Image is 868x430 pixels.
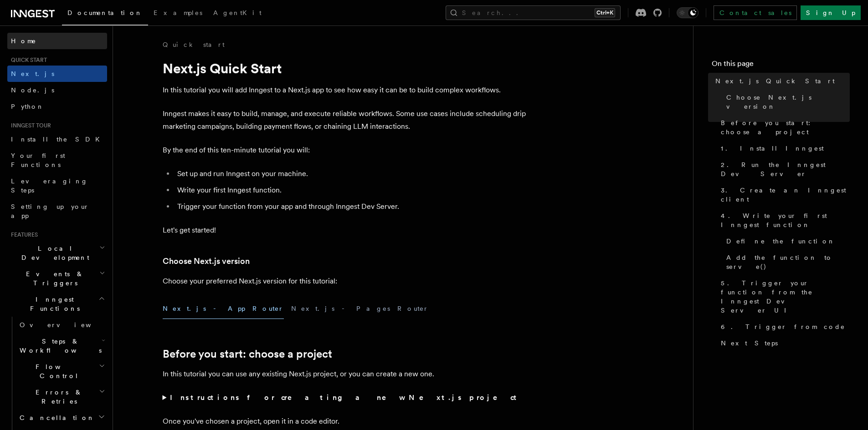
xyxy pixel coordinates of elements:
span: Inngest Functions [7,295,98,313]
p: In this tutorial you can use any existing Next.js project, or you can create a new one. [163,368,527,380]
a: 2. Run the Inngest Dev Server [717,157,850,182]
span: Examples [154,9,202,16]
a: Choose Next.js version [163,255,250,268]
button: Toggle dark mode [677,7,699,18]
span: 3. Create an Inngest client [721,186,850,204]
span: 5. Trigger your function from the Inngest Dev Server UI [721,278,850,315]
a: 4. Write your first Inngest function [717,207,850,233]
span: 2. Run the Inngest Dev Server [721,160,850,178]
a: 5. Trigger your function from the Inngest Dev Server UI [717,275,850,319]
span: Overview [20,321,113,329]
span: Next Steps [721,339,778,348]
a: Python [7,98,107,115]
p: In this tutorial you will add Inngest to a Next.js app to see how easy it can be to build complex... [163,84,527,96]
a: Next.js Quick Start [712,73,850,89]
strong: Instructions for creating a new Next.js project [170,393,520,402]
button: Next.js - App Router [163,298,284,319]
p: Inngest makes it easy to build, manage, and execute reliable workflows. Some use cases include sc... [163,107,527,133]
a: Contact sales [714,5,797,20]
a: Sign Up [801,5,861,20]
span: Next.js [11,70,54,77]
span: Events & Triggers [7,269,99,288]
span: Define the function [726,237,835,246]
button: Inngest Functions [7,291,107,317]
span: Install the SDK [11,136,105,143]
span: Steps & Workflows [16,337,102,355]
span: Flow Control [16,362,99,380]
a: Next Steps [717,335,850,351]
h1: Next.js Quick Start [163,60,527,76]
a: Examples [148,3,208,25]
a: Define the function [723,233,850,249]
span: Python [11,103,44,110]
h4: On this page [712,58,850,73]
span: Next.js Quick Start [715,76,835,86]
span: 1. Install Inngest [721,144,824,153]
button: Events & Triggers [7,266,107,291]
span: Local Development [7,244,99,262]
a: Node.js [7,82,107,98]
span: 6. Trigger from code [721,322,845,331]
a: Overview [16,317,107,333]
p: Choose your preferred Next.js version for this tutorial: [163,275,527,288]
li: Trigger your function from your app and through Inngest Dev Server. [175,200,527,213]
button: Cancellation [16,410,107,426]
span: Inngest tour [7,122,51,129]
a: Your first Functions [7,147,107,173]
span: Setting up your app [11,203,89,219]
span: Add the function to serve() [726,253,850,271]
a: AgentKit [208,3,267,25]
a: Documentation [62,3,148,25]
span: Documentation [67,9,143,16]
p: By the end of this ten-minute tutorial you will: [163,144,527,157]
button: Errors & Retries [16,384,107,410]
a: 3. Create an Inngest client [717,182,850,207]
button: Search...Ctrl+K [446,5,621,20]
li: Set up and run Inngest on your machine. [175,167,527,180]
a: Quick start [163,40,225,49]
a: 1. Install Inngest [717,140,850,157]
span: Features [7,231,38,238]
button: Local Development [7,240,107,266]
span: Choose Next.js version [726,93,850,111]
li: Write your first Inngest function. [175,184,527,197]
a: Before you start: choose a project [163,348,332,360]
a: Before you start: choose a project [717,115,850,140]
a: Setting up your app [7,198,107,224]
p: Let's get started! [163,224,527,237]
span: 4. Write your first Inngest function [721,211,850,229]
button: Steps & Workflows [16,333,107,359]
a: Add the function to serve() [723,249,850,275]
p: Once you've chosen a project, open it in a code editor. [163,415,527,428]
kbd: Ctrl+K [595,8,615,17]
span: Quick start [7,56,47,64]
a: Leveraging Steps [7,173,107,198]
summary: Instructions for creating a new Next.js project [163,391,527,404]
span: Your first Functions [11,152,65,168]
span: AgentKit [213,9,262,16]
span: Cancellation [16,413,95,422]
button: Flow Control [16,359,107,384]
a: Choose Next.js version [723,89,850,115]
span: Leveraging Steps [11,177,88,194]
span: Home [11,36,36,46]
span: Errors & Retries [16,388,99,406]
a: Next.js [7,66,107,82]
button: Next.js - Pages Router [291,298,429,319]
a: 6. Trigger from code [717,319,850,335]
span: Before you start: choose a project [721,118,850,137]
a: Home [7,33,107,49]
a: Install the SDK [7,131,107,147]
span: Node.js [11,86,54,94]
